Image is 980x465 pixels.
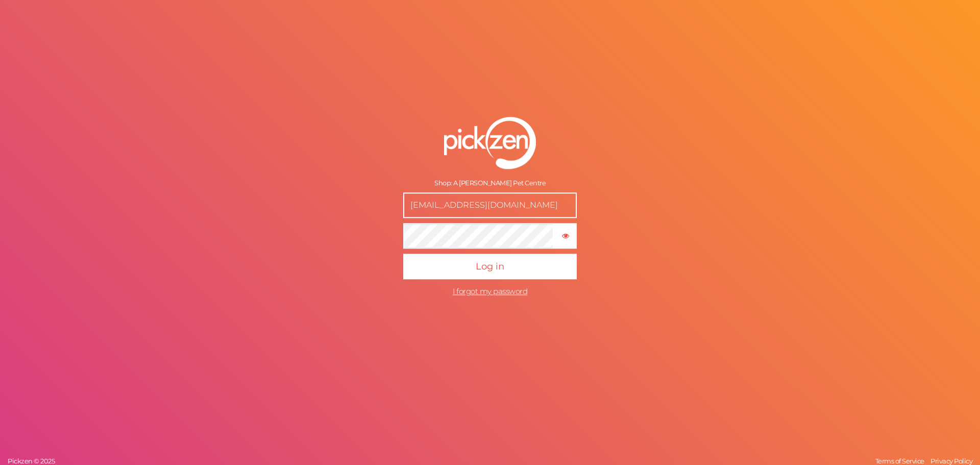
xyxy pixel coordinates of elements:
[453,286,527,296] a: I forgot my password
[875,457,924,465] span: Terms of Service
[403,192,577,218] input: E-mail
[444,117,536,169] img: pz-logo-white.png
[928,457,975,465] a: Privacy Policy
[930,457,972,465] span: Privacy Policy
[403,179,577,187] div: Shop: A [PERSON_NAME] Pet Centre
[403,254,577,279] button: Log in
[873,457,927,465] a: Terms of Service
[5,457,57,465] a: Pickzen © 2025
[476,261,504,272] span: Log in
